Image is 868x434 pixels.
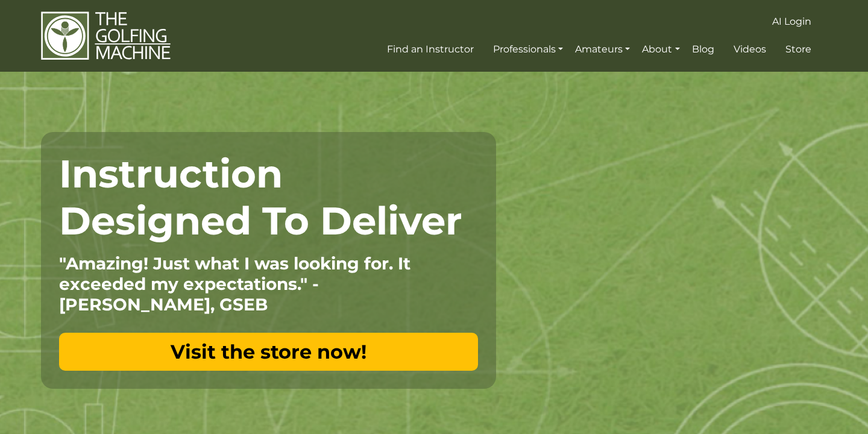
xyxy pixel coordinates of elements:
[59,150,478,244] h1: Instruction Designed To Deliver
[769,11,814,33] a: AI Login
[689,39,717,60] a: Blog
[572,39,633,60] a: Amateurs
[384,39,477,60] a: Find an Instructor
[59,333,478,371] a: Visit the store now!
[59,253,478,315] p: "Amazing! Just what I was looking for. It exceeded my expectations." - [PERSON_NAME], GSEB
[785,43,811,55] span: Store
[490,39,566,60] a: Professionals
[772,16,811,27] span: AI Login
[782,39,814,60] a: Store
[639,39,682,60] a: About
[692,43,714,55] span: Blog
[41,11,171,61] img: The Golfing Machine
[734,43,766,55] span: Videos
[387,43,474,55] span: Find an Instructor
[731,39,769,60] a: Videos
